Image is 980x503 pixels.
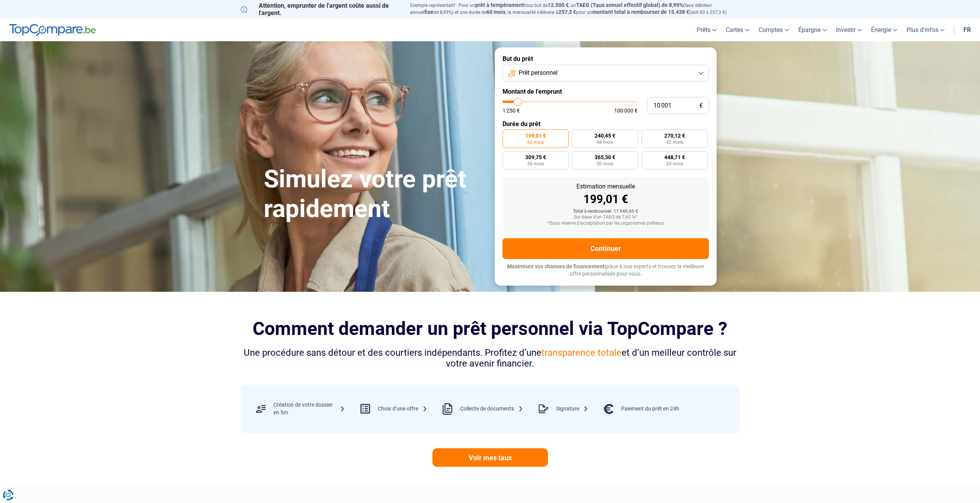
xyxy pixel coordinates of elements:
span: € [699,103,703,109]
span: 1 250 € [503,108,520,113]
p: Attention, emprunter de l'argent coûte aussi de l'argent. [241,2,401,17]
img: TopCompare [9,24,96,36]
a: Investir [831,19,866,41]
button: Prêt personnel [503,65,709,82]
button: Continuer [503,238,709,259]
a: Cartes [721,19,754,41]
div: Sur base d'un TAEG de 7,45 %* [509,215,703,220]
span: fixe [424,9,434,15]
div: Choix d’une offre [378,405,427,413]
p: Exemple représentatif : Pour un tous but de , un (taux débiteur annuel de 8,99%) et une durée de ... [410,2,740,16]
span: 24 mois [666,161,683,166]
span: 240,45 € [595,133,615,138]
a: fr [959,19,975,41]
span: 270,12 € [664,133,685,138]
div: Signature [556,405,588,413]
div: Une procédure sans détour et des courtiers indépendants. Profitez d’une et d’un meilleur contrôle... [241,347,740,370]
span: 30 mois [596,161,613,166]
div: Paiement du prêt en 24h [621,405,679,413]
span: Prêt personnel [519,69,558,77]
span: 309,75 € [525,155,546,160]
div: *Sous réserve d'acceptation par les organismes prêteurs [509,221,703,226]
span: 448,71 € [664,155,685,160]
span: 36 mois [527,161,544,166]
span: Maximisez vos chances de financement [507,263,605,269]
span: prêt à tempérament [475,2,524,8]
a: Énergie [866,19,902,41]
p: grâce à nos experts et trouvez la meilleure offre personnalisée pour vous. [503,263,709,278]
span: 365,30 € [595,155,615,160]
div: Création de votre dossier en 5m [273,401,345,416]
div: Total à rembourser: 11 940,60 € [509,209,703,214]
span: 60 mois [486,9,506,15]
label: Montant de l'emprunt [503,88,709,95]
span: transparence totale [541,347,622,358]
a: Voir mes taux [432,448,548,467]
a: Épargne [794,19,831,41]
span: 42 mois [666,140,683,145]
a: Comptes [754,19,794,41]
label: Durée du prêt [503,120,709,128]
span: TAEG (Taux annuel effectif global) de 8,99% [576,2,683,8]
a: Prêts [692,19,721,41]
div: Collecte de documents [460,405,523,413]
div: Estimation mensuelle [509,183,703,190]
span: montant total à rembourser de 15.438 € [592,9,689,15]
span: 257,3 € [558,9,576,15]
span: 12.500 € [548,2,569,8]
span: 60 mois [527,140,544,145]
div: 199,01 € [509,193,703,205]
h2: Comment demander un prêt personnel via TopCompare ? [241,318,740,339]
span: 100 000 € [614,108,638,113]
a: Plus d'infos [902,19,949,41]
label: But du prêt [503,55,709,62]
span: 48 mois [596,140,613,145]
h1: Simulez votre prêt rapidement [264,165,486,224]
span: 199,01 € [525,133,546,138]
